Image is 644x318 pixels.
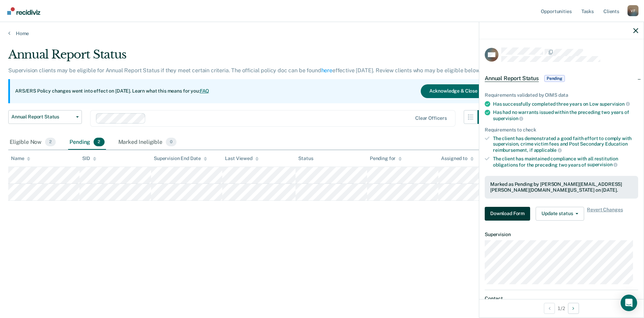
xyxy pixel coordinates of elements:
div: Marked Ineligible [117,135,178,150]
span: supervision [493,116,523,121]
div: V F [627,5,638,16]
span: Revert Changes [587,207,623,221]
span: 2 [45,138,56,147]
button: Previous Opportunity [544,303,555,314]
span: 0 [166,138,176,147]
p: Supervision clients may be eligible for Annual Report Status if they meet certain criteria. The o... [8,67,481,74]
div: Eligible Now [8,135,57,150]
span: applicable [534,147,562,153]
button: Next Opportunity [568,303,579,314]
div: Open Intercom Messenger [621,295,637,311]
div: Has successfully completed three years on Low [493,101,638,107]
div: Pending for [370,156,402,161]
button: Profile dropdown button [627,5,638,16]
a: Home [8,30,636,36]
div: The client has demonstrated a good faith effort to comply with supervision, crime victim fees and... [493,136,638,153]
div: Annual Report StatusPending [479,67,644,89]
a: here [321,67,332,74]
div: Supervision End Date [154,156,207,161]
span: Annual Report Status [11,114,73,120]
div: The client has maintained compliance with all restitution obligations for the preceding two years of [493,156,638,168]
div: Status [298,156,313,161]
div: Has had no warrants issued within the preceding two years of [493,109,638,121]
dt: Contact [485,296,638,301]
button: Download Form [485,207,530,221]
div: Requirements validated by OIMS data [485,92,638,98]
a: FAQ [200,88,210,94]
span: supervision [600,101,630,107]
div: 1 / 2 [479,299,644,317]
div: SID [82,156,96,161]
span: 2 [94,138,104,147]
a: Navigate to form link [485,207,533,221]
button: Acknowledge & Close [421,84,486,98]
span: Annual Report Status [485,75,539,82]
span: Pending [544,75,565,82]
div: Marked as Pending by [PERSON_NAME][EMAIL_ADDRESS][PERSON_NAME][DOMAIN_NAME][US_STATE] on [DATE]. [490,181,633,193]
div: Clear officers [415,115,447,121]
div: Assigned to [441,156,473,161]
dt: Supervision [485,232,638,237]
div: Requirements to check [485,127,638,133]
img: Recidiviz [7,7,40,15]
button: Update status [536,207,584,221]
div: Name [11,156,30,161]
div: Pending [68,135,106,150]
div: Annual Report Status [8,47,491,67]
p: ARS/ERS Policy changes went into effect on [DATE]. Learn what this means for you: [15,88,209,95]
span: supervision [587,162,618,167]
div: Last Viewed [225,156,258,161]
